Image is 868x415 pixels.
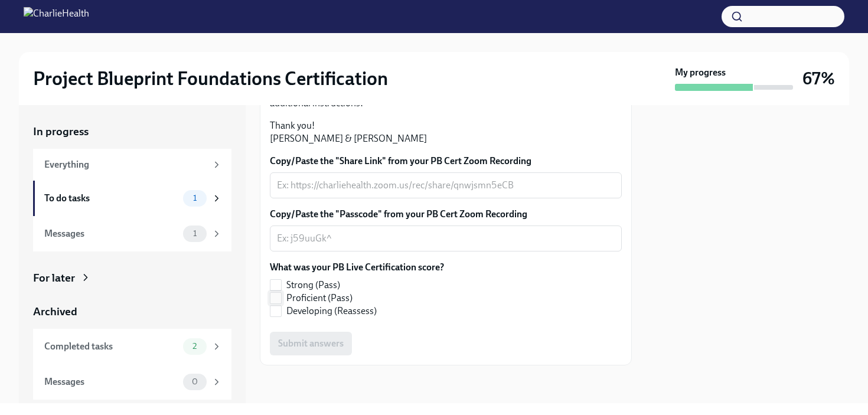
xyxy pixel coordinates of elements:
div: Messages [44,375,178,388]
div: Everything [44,158,207,171]
a: To do tasks1 [33,181,231,216]
h2: Project Blueprint Foundations Certification [33,67,388,90]
span: 2 [185,342,204,351]
span: 0 [185,377,205,386]
label: Copy/Paste the "Share Link" from your PB Cert Zoom Recording [270,155,622,168]
a: For later [33,270,231,286]
strong: My progress [675,66,726,79]
a: In progress [33,124,231,139]
div: For later [33,270,75,286]
a: Completed tasks2 [33,329,231,364]
div: Messages [44,227,178,240]
div: To do tasks [44,192,178,205]
label: Copy/Paste the "Passcode" from your PB Cert Zoom Recording [270,208,622,221]
span: Developing (Reassess) [286,305,377,318]
a: Everything [33,149,231,181]
span: 1 [186,194,204,202]
label: What was your PB Live Certification score? [270,261,444,274]
a: Messages0 [33,364,231,400]
span: Proficient (Pass) [286,292,353,305]
img: CharlieHealth [24,7,89,26]
h3: 67% [802,68,835,89]
div: Completed tasks [44,340,178,353]
span: Strong (Pass) [286,279,340,292]
p: Thank you! [PERSON_NAME] & [PERSON_NAME] [270,119,622,145]
a: Archived [33,304,231,319]
span: 1 [186,229,204,238]
a: Messages1 [33,216,231,251]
